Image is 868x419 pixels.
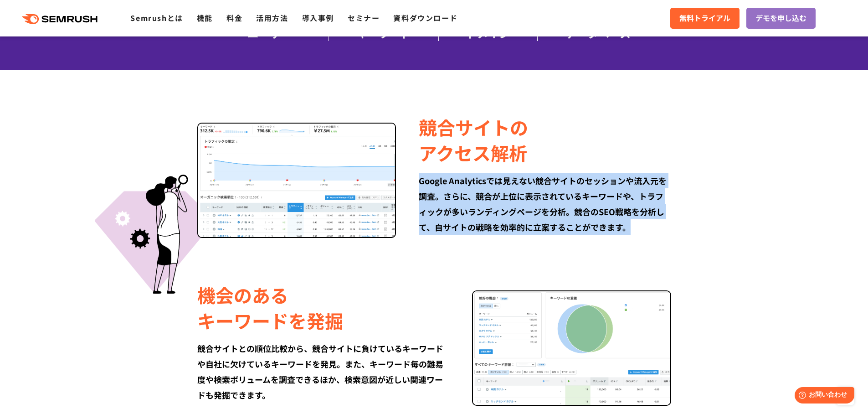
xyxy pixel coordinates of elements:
[226,12,242,23] a: 料金
[302,12,334,23] a: 導入事例
[679,12,730,24] span: 無料トライアル
[670,8,740,29] a: 無料トライアル
[755,12,806,24] span: デモを申し込む
[348,12,380,23] a: セミナー
[130,12,183,23] a: Semrushとは
[787,383,858,409] iframe: Help widget launcher
[419,114,671,166] div: 競合サイトの アクセス解析
[419,173,671,235] div: Google Analyticsでは見えない競合サイトのセッションや流入元を調査。さらに、競合が上位に表示されているキーワードや、トラフィックが多いランディングページを分析。競合のSEO戦略を分...
[256,12,288,23] a: 活用方法
[197,282,449,333] div: 機会のある キーワードを発掘
[197,12,213,23] a: 機能
[746,8,816,29] a: デモを申し込む
[197,341,449,403] div: 競合サイトとの順位比較から、競合サイトに負けているキーワードや自社に欠けているキーワードを発見。また、キーワード毎の難易度や検索ボリュームを調査できるほか、検索意図が近しい関連ワードも発掘できます。
[393,12,457,23] a: 資料ダウンロード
